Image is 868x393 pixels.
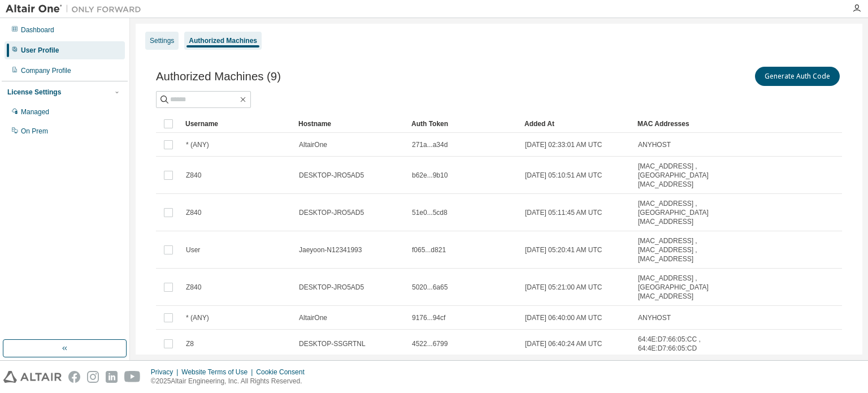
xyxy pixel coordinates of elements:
div: Added At [524,115,628,133]
span: DESKTOP-JRO5AD5 [299,283,364,292]
span: 5020...6a65 [412,283,448,292]
span: DESKTOP-JRO5AD5 [299,171,364,180]
span: [MAC_ADDRESS] , [GEOGRAPHIC_DATA][MAC_ADDRESS] [638,274,717,301]
span: [DATE] 06:40:24 AM UTC [525,339,602,348]
img: Altair One [6,3,147,15]
span: User [186,245,200,254]
span: [MAC_ADDRESS] , [MAC_ADDRESS] , [MAC_ADDRESS] [638,236,717,264]
span: Authorized Machines (9) [156,70,281,83]
span: Z840 [186,208,201,217]
span: [DATE] 05:10:51 AM UTC [525,171,602,180]
span: AltairOne [299,313,327,322]
span: * (ANY) [186,140,209,149]
span: Z840 [186,171,201,180]
span: 51e0...5cd8 [412,208,448,217]
div: Authorized Machines [189,36,257,45]
span: [DATE] 06:40:00 AM UTC [525,313,602,322]
span: ANYHOST [638,313,671,322]
span: DESKTOP-JRO5AD5 [299,208,364,217]
button: Generate Auth Code [755,67,840,86]
div: Hostname [298,115,402,133]
span: [DATE] 05:11:45 AM UTC [525,208,602,217]
span: [MAC_ADDRESS] , [GEOGRAPHIC_DATA][MAC_ADDRESS] [638,162,717,189]
span: ANYHOST [638,140,671,149]
p: © 2025 Altair Engineering, Inc. All Rights Reserved. [151,377,311,386]
span: f065...d821 [412,245,446,254]
span: 9176...94cf [412,313,445,322]
span: * (ANY) [186,313,209,322]
img: instagram.svg [87,371,99,383]
div: Dashboard [21,25,54,34]
img: altair_logo.svg [3,371,62,383]
span: [DATE] 05:21:00 AM UTC [525,283,602,292]
span: [MAC_ADDRESS] , [GEOGRAPHIC_DATA][MAC_ADDRESS] [638,199,717,226]
div: Auth Token [411,115,515,133]
div: Username [185,115,289,133]
div: On Prem [21,127,48,136]
img: youtube.svg [124,371,141,383]
span: [DATE] 05:20:41 AM UTC [525,245,602,254]
span: b62e...9b10 [412,171,448,180]
div: MAC Addresses [637,115,718,133]
span: AltairOne [299,140,327,149]
div: User Profile [21,46,59,55]
span: 4522...6799 [412,339,448,348]
img: facebook.svg [68,371,80,383]
span: [DATE] 02:33:01 AM UTC [525,140,602,149]
span: Z8 [186,339,194,348]
span: 271a...a34d [412,140,448,149]
div: Privacy [151,368,181,377]
div: Managed [21,107,49,116]
div: Cookie Consent [256,368,311,377]
div: Settings [150,36,174,45]
div: Website Terms of Use [181,368,256,377]
img: linkedin.svg [106,371,118,383]
span: 64:4E:D7:66:05:CC , 64:4E:D7:66:05:CD [638,335,717,353]
div: License Settings [7,88,61,97]
div: Company Profile [21,66,71,75]
span: Z840 [186,283,201,292]
span: DESKTOP-SSGRTNL [299,339,366,348]
span: Jaeyoon-N12341993 [299,245,362,254]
